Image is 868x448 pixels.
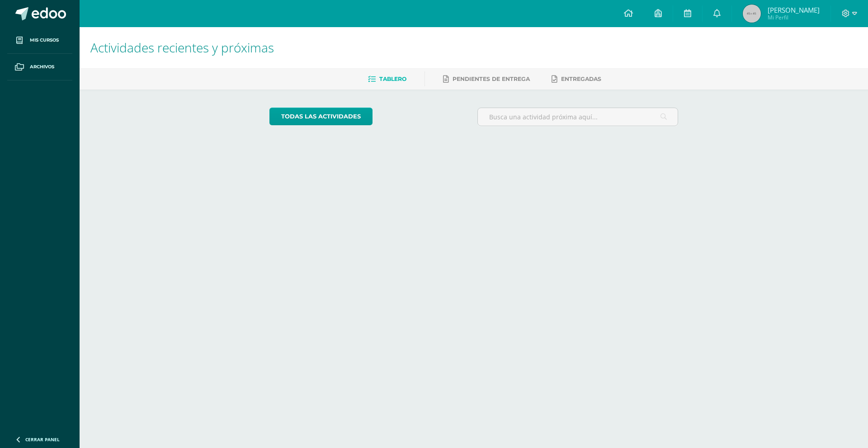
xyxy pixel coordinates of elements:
[478,108,678,126] input: Busca una actividad próxima aquí...
[269,108,373,125] a: todas las Actividades
[7,54,72,80] a: Archivos
[25,436,60,443] span: Cerrar panel
[768,5,820,14] span: [PERSON_NAME]
[90,39,274,56] span: Actividades recientes y próximas
[30,63,54,71] span: Archivos
[561,75,601,82] span: Entregadas
[453,75,530,82] span: Pendientes de entrega
[743,5,761,23] img: 45x45
[379,75,406,82] span: Tablero
[368,72,406,86] a: Tablero
[30,37,59,44] span: Mis cursos
[443,72,530,86] a: Pendientes de entrega
[552,72,601,86] a: Entregadas
[768,14,820,21] span: Mi Perfil
[7,27,72,54] a: Mis cursos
